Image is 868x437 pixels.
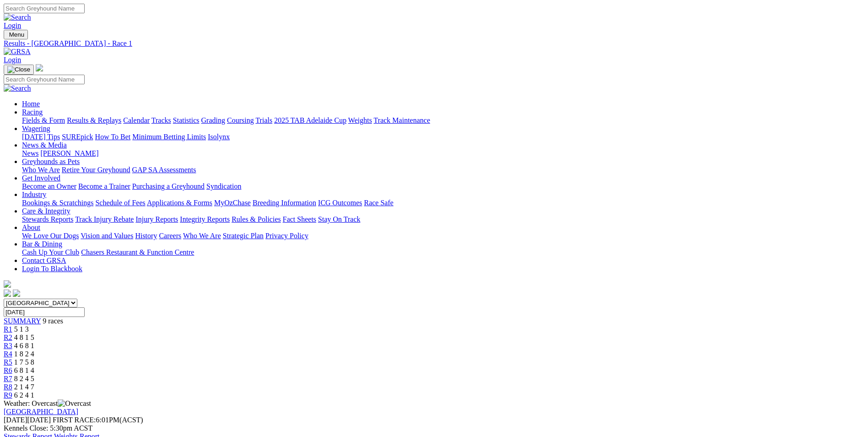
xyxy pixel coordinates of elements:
[14,350,34,358] span: 1 8 2 4
[4,342,12,350] span: R3
[14,391,34,399] span: 6 2 4 1
[223,232,264,240] a: Strategic Plan
[4,416,27,424] span: [DATE]
[14,366,34,374] span: 6 8 1 4
[22,191,46,198] a: Industry
[132,182,205,190] a: Purchasing a Greyhound
[173,116,199,124] a: Statistics
[4,416,51,424] span: [DATE]
[364,199,393,207] a: Race Safe
[22,100,40,108] a: Home
[14,333,34,341] span: 4 8 1 5
[22,158,80,165] a: Greyhounds as Pets
[81,232,133,240] a: Vision and Values
[147,199,212,207] a: Applications & Forms
[4,290,11,297] img: facebook.svg
[22,215,864,224] div: Care & Integrity
[22,182,76,190] a: Become an Owner
[4,13,31,22] img: Search
[22,257,66,264] a: Contact GRSA
[22,116,864,125] div: Racing
[14,383,34,391] span: 2 1 4 7
[67,116,121,124] a: Results & Replays
[22,166,864,174] div: Greyhounds as Pets
[4,48,31,56] img: GRSA
[135,232,157,240] a: History
[265,232,308,240] a: Privacy Policy
[4,333,12,341] a: R2
[4,325,12,333] a: R1
[132,166,196,174] a: GAP SA Assessments
[283,215,316,223] a: Fact Sheets
[22,248,79,256] a: Cash Up Your Club
[4,56,21,64] a: Login
[40,149,98,157] a: [PERSON_NAME]
[4,280,11,288] img: logo-grsa-white.png
[22,125,50,132] a: Wagering
[4,350,12,358] a: R4
[9,31,24,38] span: Menu
[4,4,85,13] input: Search
[22,199,864,207] div: Industry
[4,22,21,29] a: Login
[208,133,230,141] a: Isolynx
[7,66,30,73] img: Close
[4,84,31,93] img: Search
[22,166,60,174] a: Who We Are
[22,224,40,231] a: About
[4,75,85,84] input: Search
[22,199,93,207] a: Bookings & Scratchings
[53,416,96,424] span: FIRST RACE:
[53,416,143,424] span: 6:01PM(ACST)
[22,182,864,191] div: Get Involved
[22,240,62,248] a: Bar & Dining
[4,391,12,399] a: R9
[348,116,372,124] a: Weights
[75,215,134,223] a: Track Injury Rebate
[159,232,181,240] a: Careers
[4,358,12,366] a: R5
[14,325,29,333] span: 5 1 3
[14,342,34,350] span: 4 6 8 1
[14,375,34,382] span: 8 2 4 5
[180,215,230,223] a: Integrity Reports
[253,199,316,207] a: Breeding Information
[4,399,91,407] span: Weather: Overcast
[22,149,38,157] a: News
[318,215,360,223] a: Stay On Track
[43,317,63,325] span: 9 races
[4,30,28,39] button: Toggle navigation
[123,116,150,124] a: Calendar
[81,248,194,256] a: Chasers Restaurant & Function Centre
[4,366,12,374] a: R6
[4,375,12,382] span: R7
[201,116,225,124] a: Grading
[22,116,65,124] a: Fields & Form
[22,232,864,240] div: About
[36,64,43,71] img: logo-grsa-white.png
[22,108,43,116] a: Racing
[4,317,41,325] a: SUMMARY
[151,116,171,124] a: Tracks
[22,174,60,182] a: Get Involved
[22,141,67,149] a: News & Media
[78,182,130,190] a: Become a Trainer
[22,149,864,158] div: News & Media
[58,399,91,408] img: Overcast
[206,182,241,190] a: Syndication
[4,424,864,432] div: Kennels Close: 5:30pm ACST
[183,232,221,240] a: Who We Are
[4,383,12,391] a: R8
[13,290,20,297] img: twitter.svg
[22,232,79,240] a: We Love Our Dogs
[132,133,206,141] a: Minimum Betting Limits
[374,116,430,124] a: Track Maintenance
[22,248,864,257] div: Bar & Dining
